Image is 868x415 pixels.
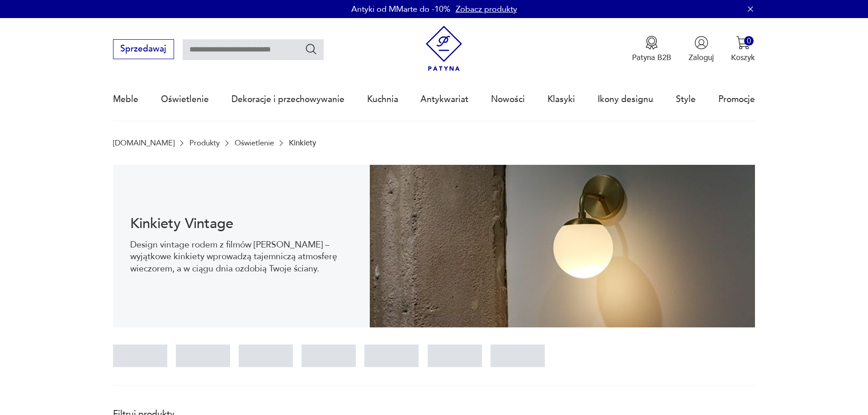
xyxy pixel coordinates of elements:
div: 0 [744,36,754,46]
a: Ikona medaluPatyna B2B [632,36,671,63]
h1: Kinkiety Vintage [130,217,353,230]
a: Produkty [189,139,220,147]
button: Szukaj [305,42,318,56]
p: Antyki od MMarte do -10% [351,4,450,15]
a: Zobacz produkty [456,4,517,15]
a: Style [676,79,696,120]
img: Patyna - sklep z meblami i dekoracjami vintage [421,26,467,71]
p: Patyna B2B [632,52,671,63]
button: Patyna B2B [632,36,671,63]
button: 0Koszyk [731,36,755,63]
button: Sprzedawaj [113,39,174,59]
img: Kinkiety vintage [370,165,755,327]
a: Oświetlenie [235,139,274,147]
img: Ikona koszyka [736,36,750,50]
a: Kuchnia [367,79,398,120]
a: Promocje [718,79,755,120]
p: Design vintage rodem z filmów [PERSON_NAME] – wyjątkowe kinkiety wprowadzą tajemniczą atmosferę w... [130,239,353,275]
p: Zaloguj [689,52,714,63]
a: Nowości [491,79,525,120]
p: Kinkiety [289,139,316,147]
p: Koszyk [731,52,755,63]
a: Meble [113,79,138,120]
a: Oświetlenie [161,79,209,120]
a: Klasyki [547,79,575,120]
a: Sprzedawaj [113,46,174,53]
a: Dekoracje i przechowywanie [231,79,344,120]
button: Zaloguj [689,36,714,63]
a: [DOMAIN_NAME] [113,139,175,147]
img: Ikona medalu [645,36,659,50]
img: Ikonka użytkownika [694,36,708,50]
a: Ikony designu [598,79,653,120]
a: Antykwariat [420,79,468,120]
